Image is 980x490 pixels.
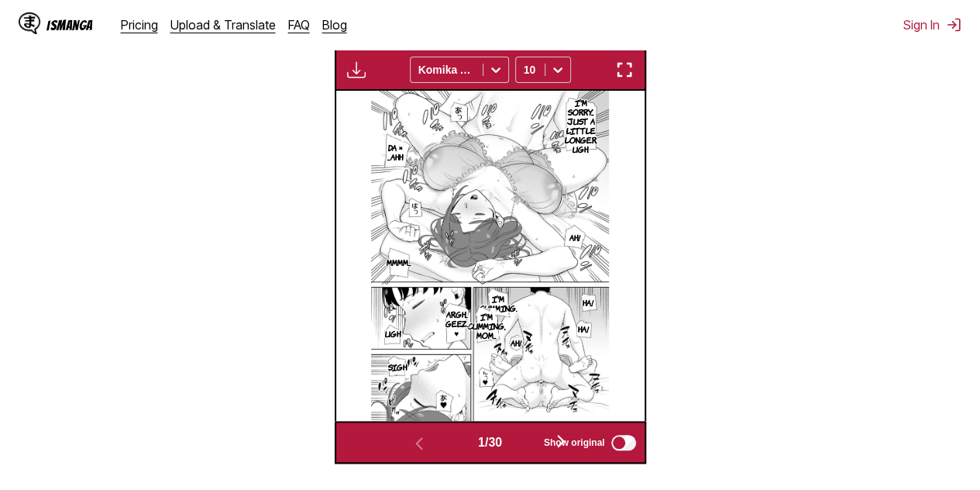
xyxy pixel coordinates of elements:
[322,17,347,33] a: Blog
[19,12,40,34] img: IsManga Logo
[382,326,404,341] p: Ugh
[19,12,121,37] a: IsManga LogoIsManga
[410,434,428,453] img: Previous page
[347,60,366,79] img: Download translated images
[371,91,608,421] img: Manga Panel
[611,435,636,450] input: Show original
[170,17,276,33] a: Upload & Translate
[476,291,521,316] p: I'm cumming.
[464,309,508,343] p: I'm cumming, mom...
[384,140,406,164] p: Da × ...Ahh
[615,60,634,79] img: Enter fullscreen
[946,17,961,33] img: Sign out
[288,17,310,33] a: FAQ
[442,306,471,340] p: Argh... Geez. ♥
[121,17,158,33] a: Pricing
[507,335,524,350] p: Ah!
[903,17,961,33] button: Sign In
[575,321,592,336] p: Ha!
[384,359,409,374] p: Sigh
[46,18,93,33] div: IsManga
[579,295,597,310] p: Ha!
[544,437,605,448] span: Show original
[566,229,583,245] p: Ah!
[478,436,502,450] span: 1 / 30
[562,95,600,157] p: I'm sorry... Just a little longer. Ugh.
[383,254,414,270] p: Mmmm...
